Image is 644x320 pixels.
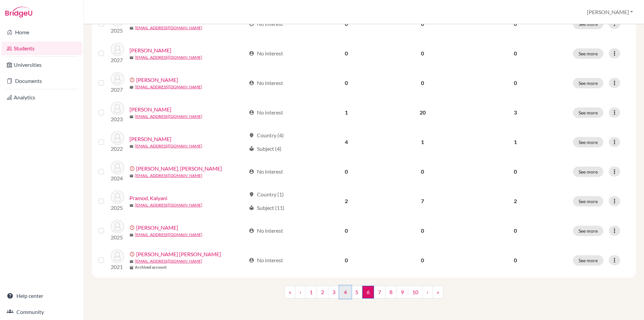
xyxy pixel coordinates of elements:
[111,190,124,204] img: Pramod, Kalyani
[249,258,254,263] span: account_circle
[374,286,385,299] a: 7
[111,115,124,123] p: 2023
[135,202,202,208] a: [EMAIL_ADDRESS][DOMAIN_NAME]
[309,186,383,216] td: 2
[249,168,283,176] div: No interest
[135,232,202,238] a: [EMAIL_ADDRESS][DOMAIN_NAME]
[111,233,124,241] p: 2025
[111,220,124,233] img: prasad, atreya
[249,110,254,115] span: account_circle
[249,108,283,117] div: No interest
[466,49,565,57] p: 0
[249,227,283,235] div: No interest
[383,127,462,157] td: 1
[385,286,397,299] a: 8
[249,79,283,87] div: No interest
[129,266,133,270] span: inventory_2
[129,252,136,257] span: error_outline
[129,144,133,148] span: mail
[135,264,167,270] b: Archived account
[129,203,133,208] span: mail
[309,245,383,275] td: 0
[339,286,351,299] a: 4
[573,255,603,266] button: See more
[135,113,202,120] a: [EMAIL_ADDRESS][DOMAIN_NAME]
[135,258,202,264] a: [EMAIL_ADDRESS][DOMAIN_NAME]
[284,286,296,299] a: «
[129,135,171,143] a: [PERSON_NAME]
[466,79,565,87] p: 0
[1,305,82,319] a: Community
[466,197,565,205] p: 2
[129,105,171,113] a: [PERSON_NAME]
[5,7,32,17] img: Bridge-U
[317,286,328,299] a: 2
[573,107,603,118] button: See more
[573,137,603,147] button: See more
[111,131,124,145] img: Pillai, Ria
[249,49,283,57] div: No interest
[1,58,82,72] a: Universities
[129,233,133,237] span: mail
[422,286,433,299] a: ›
[249,204,284,212] div: Subject (11)
[111,27,124,35] p: 2025
[129,166,136,171] span: error_outline
[351,286,363,299] a: 5
[383,39,462,68] td: 0
[249,169,254,174] span: account_circle
[111,102,124,115] img: Periketi, Praneetha
[573,226,603,236] button: See more
[111,145,124,153] p: 2022
[309,127,383,157] td: 4
[111,263,124,271] p: 2021
[129,225,136,230] span: error_outline
[362,286,374,299] span: 6
[383,245,462,275] td: 0
[1,26,82,39] a: Home
[249,256,283,264] div: No interest
[129,77,136,83] span: error_outline
[136,165,222,173] a: [PERSON_NAME], [PERSON_NAME]
[1,42,82,55] a: Students
[111,249,124,263] img: Prasanna, H. Tejas
[135,54,202,60] a: [EMAIL_ADDRESS][DOMAIN_NAME]
[111,86,124,94] p: 2027
[129,174,133,178] span: mail
[249,131,284,139] div: Country (4)
[573,167,603,177] button: See more
[573,196,603,207] button: See more
[249,80,254,86] span: account_circle
[249,192,254,197] span: location_on
[249,228,254,233] span: account_circle
[383,216,462,245] td: 0
[135,143,202,149] a: [EMAIL_ADDRESS][DOMAIN_NAME]
[466,227,565,235] p: 0
[432,286,443,299] a: »
[249,51,254,56] span: account_circle
[129,85,133,89] span: mail
[249,146,254,151] span: local_library
[111,56,124,64] p: 2027
[305,286,317,299] a: 1
[135,84,202,90] a: [EMAIL_ADDRESS][DOMAIN_NAME]
[309,98,383,127] td: 1
[111,72,124,86] img: Patil, Kritin
[408,286,423,299] a: 10
[111,161,124,174] img: Pinto, Dhruv Stephan
[383,186,462,216] td: 7
[135,173,202,179] a: [EMAIL_ADDRESS][DOMAIN_NAME]
[129,26,133,30] span: mail
[466,256,565,264] p: 0
[129,46,171,54] a: [PERSON_NAME]
[1,74,82,88] a: Documents
[249,145,281,153] div: Subject (4)
[396,286,408,299] a: 9
[249,190,284,198] div: Country (1)
[135,25,202,31] a: [EMAIL_ADDRESS][DOMAIN_NAME]
[466,138,565,146] p: 1
[466,168,565,176] p: 0
[328,286,340,299] a: 3
[111,204,124,212] p: 2025
[129,115,133,119] span: mail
